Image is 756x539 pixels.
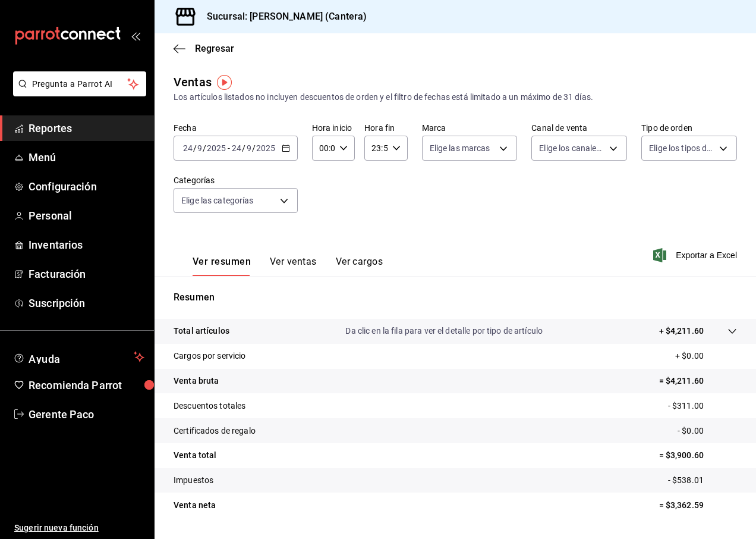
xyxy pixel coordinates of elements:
[174,43,234,54] button: Regresar
[203,143,206,153] span: /
[174,91,737,104] div: Los artículos listados no incluyen descuentos de orden y el filtro de fechas está limitado a un m...
[193,256,383,276] div: navigation tabs
[678,425,737,437] p: - $0.00
[242,143,245,153] span: /
[206,143,226,153] input: ----
[217,75,232,90] img: Tooltip marker
[430,142,490,154] span: Elige las marcas
[29,406,144,422] span: Gerente Paco
[195,43,234,54] span: Regresar
[193,143,197,153] span: /
[174,124,298,132] label: Fecha
[29,350,129,364] span: Ayuda
[29,266,144,282] span: Facturación
[29,178,144,195] span: Configuración
[659,499,737,512] p: = $3,362.59
[197,143,203,153] input: --
[649,142,715,154] span: Elige los tipos de orden
[174,474,213,487] p: Impuestos
[29,149,144,165] span: Menú
[531,124,627,132] label: Canal de venta
[29,120,144,136] span: Reportes
[193,256,251,276] button: Ver resumen
[174,375,219,387] p: Venta bruta
[29,208,144,224] span: Personal
[29,295,144,311] span: Suscripción
[181,195,254,206] span: Elige las categorías
[256,143,276,153] input: ----
[336,256,383,276] button: Ver cargos
[675,350,737,362] p: + $0.00
[14,522,144,534] span: Sugerir nueva función
[174,290,737,305] p: Resumen
[174,425,256,437] p: Certificados de regalo
[32,78,128,90] span: Pregunta a Parrot AI
[174,400,245,412] p: Descuentos totales
[364,124,407,132] label: Hora fin
[659,325,704,337] p: + $4,211.60
[231,143,242,153] input: --
[656,248,737,262] button: Exportar a Excel
[659,449,737,462] p: = $3,900.60
[29,377,144,393] span: Recomienda Parrot
[270,256,317,276] button: Ver ventas
[174,350,246,362] p: Cargos por servicio
[668,400,737,412] p: - $311.00
[13,71,146,96] button: Pregunta a Parrot AI
[174,325,229,337] p: Total artículos
[197,10,367,24] h3: Sucursal: [PERSON_NAME] (Cantera)
[422,124,518,132] label: Marca
[131,31,140,40] button: open_drawer_menu
[312,124,355,132] label: Hora inicio
[252,143,256,153] span: /
[246,143,252,153] input: --
[182,143,193,153] input: --
[539,142,605,154] span: Elige los canales de venta
[668,474,737,487] p: - $538.01
[174,449,216,462] p: Venta total
[29,237,144,253] span: Inventarios
[345,325,543,337] p: Da clic en la fila para ver el detalle por tipo de artículo
[228,143,230,153] span: -
[174,499,216,512] p: Venta neta
[174,73,212,91] div: Ventas
[8,86,146,99] a: Pregunta a Parrot AI
[174,176,298,184] label: Categorías
[641,124,737,132] label: Tipo de orden
[659,375,737,387] p: = $4,211.60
